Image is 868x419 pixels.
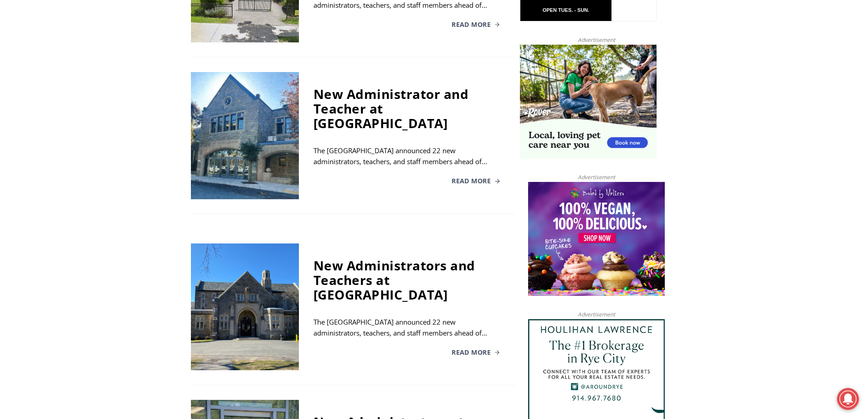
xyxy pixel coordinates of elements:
[569,310,624,319] span: Advertisement
[0,92,92,114] a: Open Tues. - Sun. [PHONE_NUMBER]
[452,178,501,184] a: Read More
[94,57,134,109] div: Located at [STREET_ADDRESS][PERSON_NAME]
[569,173,624,181] span: Advertisement
[219,88,442,114] a: Intern @ [DOMAIN_NAME]
[313,316,501,338] div: The [GEOGRAPHIC_DATA] announced 22 new administrators, teachers, and staff members ahead of...
[452,178,491,184] span: Read More
[238,91,422,111] span: Intern @ [DOMAIN_NAME]
[452,21,501,28] a: Read More
[313,145,501,167] div: The [GEOGRAPHIC_DATA] announced 22 new administrators, teachers, and staff members ahead of...
[313,258,501,302] div: New Administrators and Teachers at [GEOGRAPHIC_DATA]
[313,87,501,130] div: New Administrator and Teacher at [GEOGRAPHIC_DATA]
[528,182,665,296] img: Baked by Melissa
[452,21,491,28] span: Read More
[3,94,89,129] span: Open Tues. - Sun. [PHONE_NUMBER]
[452,349,491,356] span: Read More
[230,0,431,88] div: "I learned about the history of a place I’d honestly never considered even as a resident of [GEOG...
[452,349,501,356] a: Read More
[569,36,624,44] span: Advertisement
